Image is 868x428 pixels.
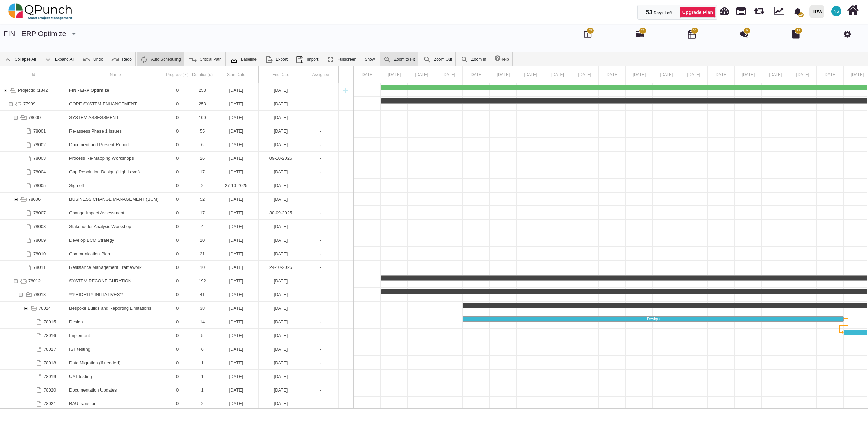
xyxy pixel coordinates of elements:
[67,356,164,369] div: Data Migration (if needed)
[191,179,214,192] div: 2
[435,66,463,83] div: 11 Jun 2025
[214,233,259,247] div: 05-10-2025
[261,52,291,66] a: Export
[0,261,353,274] div: Task: Resistance Management Framework Start date: 15-10-2025 End date: 24-10-2025
[67,152,164,165] div: Process Re-Mapping Workshops
[214,152,259,165] div: 14-09-2025
[164,97,191,110] div: 0
[67,247,164,260] div: Communication Plan
[0,52,40,66] a: Collapse All
[0,329,67,342] div: 78016
[259,274,303,288] div: 17-12-2025
[813,6,823,18] div: IRW
[191,206,214,219] div: 17
[790,0,807,22] a: bell fill19
[259,138,303,151] div: 19-09-2025
[191,83,214,97] div: 253
[806,0,827,23] a: IRW
[259,124,303,138] div: 13-09-2025
[191,288,214,301] div: 41
[0,179,67,192] div: 78005
[0,302,353,315] div: Task: Bespoke Builds and Reporting Limitations Start date: 12-06-2025 End date: 19-07-2025
[259,397,303,410] div: 11-07-2025
[193,111,212,124] div: 100
[230,56,238,64] img: klXqkY5+JZAPre7YVMJ69SE9vgHW7RkaA9STpDBCRd8F60lk8AdY5g6cgTfGkm3cV0d3FrcCHw7UyPBLKa18SAFZQOCAmAAAA...
[67,66,164,83] div: Name
[227,52,260,66] a: Baseline
[0,193,353,206] div: Task: BUSINESS CHANGE MANAGEMENT (BCM) Start date: 14-09-2025 End date: 04-11-2025
[303,138,339,151] div: -
[164,83,191,97] div: 0
[216,83,256,97] div: [DATE]
[191,247,214,260] div: 21
[754,3,764,15] span: Releases
[771,0,790,23] div: Dynamic Report
[292,52,322,66] a: Import
[191,397,214,410] div: 2
[33,124,46,138] div: 78001
[166,138,189,151] div: 0
[517,66,544,83] div: 14 Jun 2025
[261,124,301,138] div: [DATE]
[636,30,644,38] i: Gantt
[191,233,214,247] div: 10
[303,370,339,383] div: -
[164,383,191,397] div: 0
[735,66,762,83] div: 22 Jun 2025
[191,342,214,356] div: 6
[259,83,303,97] div: 16-02-2026
[491,52,512,66] a: Help
[0,220,353,233] div: Task: Stakeholder Analysis Workshop Start date: 01-10-2025 End date: 04-10-2025
[259,383,303,397] div: 09-07-2025
[0,179,353,193] div: Task: Sign off Start date: 27-10-2025 End date: 28-10-2025
[191,220,214,233] div: 4
[261,111,301,124] div: [DATE]
[140,56,148,64] img: ic_auto_scheduling_24.ade0d5b.png
[0,233,67,247] div: 78009
[191,302,214,315] div: 38
[164,206,191,219] div: 0
[457,52,490,66] a: Zoom In
[137,52,184,66] a: Auto Scheduling
[214,383,259,397] div: 09-07-2025
[193,124,212,138] div: 55
[626,66,653,83] div: 18 Jun 2025
[0,233,353,247] div: Task: Develop BCM Strategy Start date: 05-10-2025 End date: 14-10-2025
[794,8,801,15] svg: bell fill
[67,370,164,383] div: UAT testing
[303,329,339,342] div: -
[420,52,455,66] a: Zoom Out
[0,138,67,151] div: 78002
[67,302,164,315] div: Bespoke Builds and Reporting Limitations
[303,233,339,247] div: -
[736,4,746,15] span: Projects
[0,138,353,152] div: Task: Document and Present Report Start date: 14-09-2025 End date: 19-09-2025
[216,97,256,110] div: [DATE]
[303,342,339,356] div: -
[0,383,353,397] div: Task: Documentation Updates Start date: 09-07-2025 End date: 09-07-2025
[361,52,378,66] a: Show
[0,111,353,124] div: Task: SYSTEM ASSESSMENT Start date: 21-07-2025 End date: 28-10-2025
[571,66,599,83] div: 16 Jun 2025
[191,66,214,83] div: Duration(d)
[4,30,66,37] a: FIN - ERP Optimize
[69,88,109,93] b: FIN - ERP Optimize
[0,193,67,206] div: 78006
[303,397,339,410] div: -
[303,315,339,328] div: -
[303,152,339,165] div: -
[259,233,303,247] div: 14-10-2025
[193,97,212,110] div: 253
[28,111,41,124] div: 78000
[0,261,67,274] div: 78011
[354,66,381,83] div: 08 Jun 2025
[216,124,256,138] div: [DATE]
[303,220,339,233] div: -
[164,329,191,342] div: 0
[0,247,353,261] div: Task: Communication Plan Start date: 15-10-2025 End date: 04-11-2025
[0,206,67,219] div: 78007
[191,97,214,110] div: 253
[185,52,225,66] a: Critical Path
[164,261,191,274] div: 0
[259,370,303,383] div: 08-07-2025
